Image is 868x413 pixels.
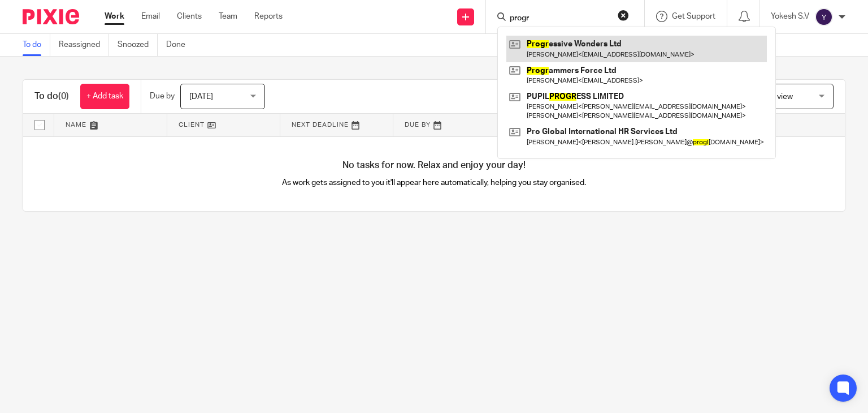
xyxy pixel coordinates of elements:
[189,93,213,101] span: [DATE]
[177,11,202,22] a: Clients
[815,8,833,26] img: svg%3E
[58,92,69,101] span: (0)
[80,84,129,109] a: + Add task
[509,14,610,24] input: Search
[254,11,283,22] a: Reports
[672,12,715,20] span: Get Support
[166,34,194,56] a: Done
[118,34,158,56] a: Snoozed
[219,11,237,22] a: Team
[771,11,809,22] p: Yokesh S.V
[59,34,109,56] a: Reassigned
[23,34,50,56] a: To do
[34,91,69,102] h1: To do
[150,91,175,102] p: Due by
[229,177,640,188] p: As work gets assigned to you it'll appear here automatically, helping you stay organised.
[141,11,160,22] a: Email
[105,11,124,22] a: Work
[618,10,629,21] button: Clear
[23,160,845,171] h4: No tasks for now. Relax and enjoy your day!
[23,9,79,24] img: Pixie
